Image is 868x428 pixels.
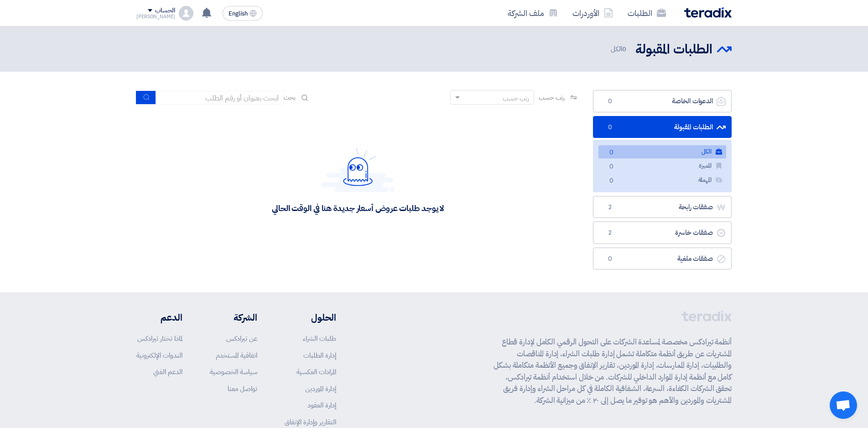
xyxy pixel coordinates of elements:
[153,367,182,377] a: الدعم الفني
[156,91,284,105] input: ابحث بعنوان أو رقم الطلب
[136,14,175,19] div: [PERSON_NAME]
[539,93,565,102] span: رتب حسب
[179,6,193,21] img: profile_test.png
[593,222,732,244] a: صفقات خاسرة2
[136,311,182,324] li: الدعم
[285,417,336,427] a: التقارير وإدارة الإنفاق
[604,228,615,238] span: 2
[155,7,175,15] div: الحساب
[598,159,726,173] a: المميزة
[503,94,529,103] div: رتب حسب
[137,333,182,343] a: لماذا تختار تيرادكس
[593,90,732,112] a: الدعوات الخاصة0
[223,6,263,21] button: English
[136,350,182,360] a: الندوات الإلكترونية
[210,311,257,324] li: الشركة
[620,2,673,24] a: الطلبات
[303,333,336,343] a: طلبات الشراء
[210,367,257,377] a: سياسة الخصوصية
[606,162,617,172] span: 0
[604,97,615,106] span: 0
[604,203,615,212] span: 2
[285,311,336,324] li: الحلول
[606,148,617,158] span: 0
[606,176,617,186] span: 0
[226,333,257,343] a: عن تيرادكس
[593,248,732,270] a: صفقات ملغية0
[284,93,296,102] span: بحث
[228,384,257,394] a: تواصل معنا
[598,145,726,159] a: الكل
[635,41,712,58] h2: الطلبات المقبولة
[565,2,620,24] a: الأوردرات
[303,350,336,360] a: إدارة الطلبات
[830,391,857,419] a: Open chat
[611,44,628,54] span: الكل
[622,44,626,54] span: 0
[296,367,336,377] a: المزادات العكسية
[604,254,615,264] span: 0
[272,203,444,213] div: لا يوجد طلبات عروض أسعار جديدة هنا في الوقت الحالي
[216,350,257,360] a: اتفاقية المستخدم
[305,384,336,394] a: إدارة الموردين
[684,7,732,18] img: Teradix logo
[593,116,732,138] a: الطلبات المقبولة0
[598,174,726,187] a: المهملة
[307,400,336,410] a: إدارة العقود
[500,2,565,24] a: ملف الشركة
[494,336,732,406] p: أنظمة تيرادكس مخصصة لمساعدة الشركات على التحول الرقمي الكامل لإدارة قطاع المشتريات عن طريق أنظمة ...
[229,11,248,17] span: English
[593,196,732,218] a: صفقات رابحة2
[604,123,615,132] span: 0
[322,148,395,192] img: Hello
